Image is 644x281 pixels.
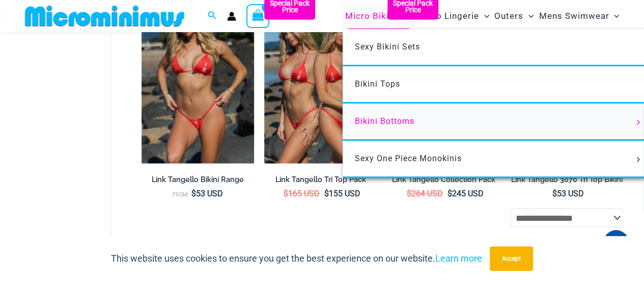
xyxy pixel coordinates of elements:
span: Micro Lingerie [417,3,479,29]
a: Link Tangello Collection Pack [387,174,500,188]
span: Sexy Bikini Sets [355,42,420,52]
h2: Link Tangello Bikini Range [142,174,255,184]
span: Sexy One Piece Monokinis [355,154,462,163]
span: Menu Toggle [632,120,643,125]
span: $ [407,188,411,198]
span: Menu Toggle [632,157,643,162]
span: $ [191,188,196,198]
span: Bikini Tops [355,79,400,89]
span: $ [447,188,452,198]
a: Mens SwimwearMenu ToggleMenu Toggle [536,3,622,29]
a: Micro BikinisMenu ToggleMenu Toggle [343,3,414,29]
a: Account icon link [227,12,236,21]
bdi: 155 USD [324,188,360,198]
bdi: 53 USD [191,188,223,198]
p: This website uses cookies to ensure you get the best experience on our website. [111,251,482,266]
span: Outers [494,3,523,29]
bdi: 53 USD [552,188,584,198]
bdi: 264 USD [407,188,443,198]
button: Accept [490,246,533,271]
span: Menu Toggle [479,3,489,29]
h2: Link Tangello 3070 Tri Top Bikini [510,174,623,184]
span: Bikini Bottoms [355,116,414,126]
a: Link Tangello Tri Top Pack [264,174,377,188]
h2: Link Tangello Collection Pack [387,174,500,184]
span: Menu Toggle [609,3,619,29]
a: OutersMenu ToggleMenu Toggle [492,3,536,29]
a: Link Tangello Bikini Range [142,174,255,188]
h2: Link Tangello Tri Top Pack [264,174,377,184]
span: $ [324,188,329,198]
a: Micro LingerieMenu ToggleMenu Toggle [414,3,492,29]
a: Search icon link [208,10,217,22]
span: Menu Toggle [523,3,534,29]
span: $ [284,188,288,198]
bdi: 165 USD [284,188,320,198]
a: Learn more [435,253,482,264]
span: Mens Swimwear [539,3,609,29]
a: Link Tangello 3070 Tri Top Bikini [510,174,623,188]
nav: Site Navigation [341,2,624,31]
img: MM SHOP LOGO FLAT [21,5,188,28]
span: $ [552,188,557,198]
a: View Shopping Cart, empty [246,4,270,28]
span: From: [173,191,189,197]
bdi: 245 USD [447,188,484,198]
span: Micro Bikinis [345,3,402,29]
